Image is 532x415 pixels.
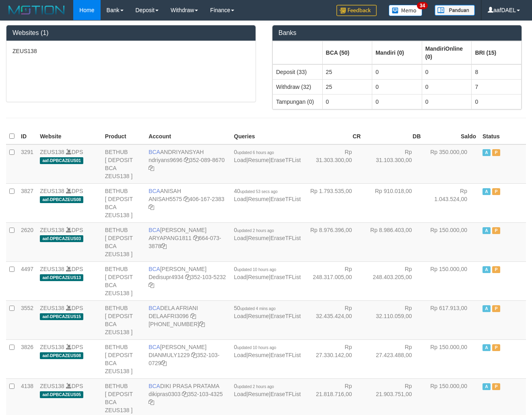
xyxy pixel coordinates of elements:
td: Rp 27.330.142,00 [304,339,364,378]
th: Saldo [424,129,479,144]
td: 3291 [18,144,37,184]
a: Load [234,391,246,397]
span: 0 [234,149,274,155]
span: 0 [234,344,276,350]
h3: Websites (1) [12,29,250,37]
td: Rp 248.317.005,00 [304,261,364,300]
a: Load [234,196,246,202]
td: Rp 8.986.403,00 [364,222,424,261]
span: Paused [492,227,500,234]
span: aaf-DPBCAZEUS08 [40,352,83,359]
span: BCA [148,266,160,272]
a: Copy ARYAPANG1811 to clipboard [193,235,199,241]
td: Rp 32.110.059,00 [364,300,424,339]
td: 25 [322,79,372,94]
th: Status [479,129,526,144]
a: Copy 3520898670 to clipboard [148,165,154,171]
span: | | [234,188,301,202]
td: BETHUB [ DEPOSIT BCA ZEUS138 ] [102,300,145,339]
span: aaf-DPBCAZEUS13 [40,274,83,281]
span: Paused [492,149,500,156]
td: DPS [37,144,102,184]
a: Copy Dedisupr4934 to clipboard [185,274,191,280]
a: dikipras0303 [148,391,180,397]
a: Resume [248,235,269,241]
a: ARYAPANG1811 [148,235,192,241]
a: Load [234,274,246,280]
td: 4497 [18,261,37,300]
td: BETHUB [ DEPOSIT BCA ZEUS138 ] [102,183,145,222]
span: aaf-DPBCAZEUS08 [40,196,83,203]
td: 0 [372,94,422,109]
td: 3826 [18,339,37,378]
a: Copy DELAAFRI3096 to clipboard [190,313,196,319]
span: | | [234,266,301,280]
span: updated 53 secs ago [240,189,278,194]
td: ANISAH 406-167-2383 [145,183,231,222]
th: ID [18,129,37,144]
td: Rp 248.403.205,00 [364,261,424,300]
th: Group: activate to sort column ascending [372,41,422,64]
a: ZEUS138 [40,188,64,194]
a: DELAAFRI3096 [148,313,189,319]
a: Load [234,235,246,241]
a: Copy ANISAH5575 to clipboard [184,196,189,202]
td: Rp 350.000,00 [424,144,479,184]
span: BCA [148,305,160,311]
th: Queries [231,129,304,144]
a: DIANMULY1229 [148,352,190,358]
a: Resume [248,391,269,397]
th: Website [37,129,102,144]
a: Load [234,157,246,163]
td: Rp 1.793.535,00 [304,183,364,222]
td: 3827 [18,183,37,222]
td: DPS [37,261,102,300]
td: [PERSON_NAME] 664-073-3878 [145,222,231,261]
td: Rp 1.043.524,00 [424,183,479,222]
span: | | [234,305,301,319]
span: aaf-DPBCAZEUS01 [40,157,83,164]
a: Resume [248,196,269,202]
td: Rp 31.103.300,00 [364,144,424,184]
th: Group: activate to sort column ascending [322,41,372,64]
td: BETHUB [ DEPOSIT BCA ZEUS138 ] [102,339,145,378]
img: Button%20Memo.svg [389,5,423,16]
td: Rp 150.000,00 [424,222,479,261]
td: BETHUB [ DEPOSIT BCA ZEUS138 ] [102,222,145,261]
a: ZEUS138 [40,227,64,233]
td: Rp 150.000,00 [424,261,479,300]
span: updated 2 hours ago [237,384,274,389]
a: ZEUS138 [40,383,64,389]
img: panduan.png [435,5,475,16]
a: ndriyans9696 [148,157,182,163]
td: Deposit (33) [273,64,323,80]
td: 0 [372,79,422,94]
span: Active [483,227,491,234]
td: BETHUB [ DEPOSIT BCA ZEUS138 ] [102,261,145,300]
td: Rp 31.303.300,00 [304,144,364,184]
a: Copy 3521034325 to clipboard [148,399,154,405]
span: Paused [492,344,500,351]
a: EraseTFList [270,274,301,280]
td: DPS [37,222,102,261]
th: Group: activate to sort column ascending [273,41,323,64]
span: updated 6 hours ago [237,150,274,155]
td: 0 [422,94,472,109]
img: MOTION_logo.png [6,4,67,16]
a: ANISAH5575 [148,196,182,202]
span: updated 2 hours ago [237,228,274,233]
a: Copy 8692458639 to clipboard [199,321,205,327]
span: Active [483,383,491,390]
span: updated 10 hours ago [237,345,276,350]
span: Paused [492,188,500,195]
span: aaf-DPBCAZEUS15 [40,313,83,320]
td: Rp 27.423.488,00 [364,339,424,378]
span: Paused [492,266,500,273]
a: Copy dikipras0303 to clipboard [182,391,188,397]
td: 0 [472,94,522,109]
a: Copy 6640733878 to clipboard [161,243,167,249]
td: 0 [422,79,472,94]
span: aaf-DPBCAZEUS05 [40,391,83,398]
td: Rp 617.913,00 [424,300,479,339]
td: DPS [37,339,102,378]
